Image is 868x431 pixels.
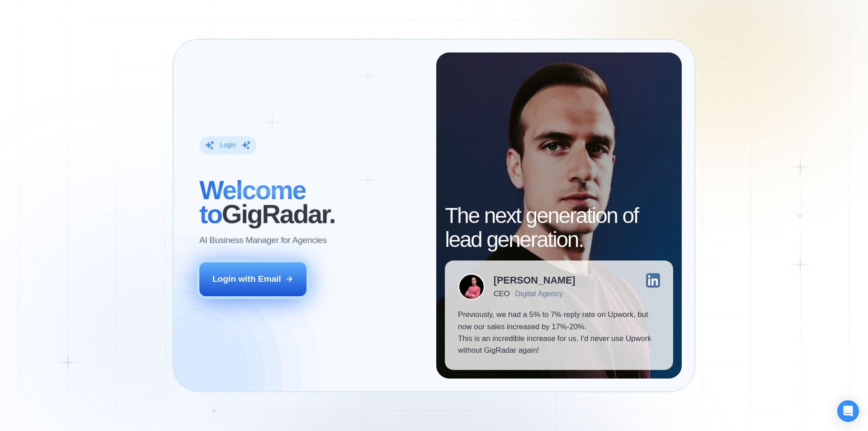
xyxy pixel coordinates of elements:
[199,262,307,296] button: Login with Email
[199,175,306,228] span: Welcome to
[515,289,563,298] div: Digital Agency
[494,275,576,285] div: [PERSON_NAME]
[199,235,327,246] p: AI Business Manager for Agencies
[837,400,859,422] div: Open Intercom Messenger
[199,178,423,226] h2: ‍ GigRadar.
[458,309,660,357] p: Previously, we had a 5% to 7% reply rate on Upwork, but now our sales increased by 17%-20%. This ...
[212,273,281,285] div: Login with Email
[220,141,236,150] div: Login
[494,289,509,298] div: CEO
[445,204,673,252] h2: The next generation of lead generation.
